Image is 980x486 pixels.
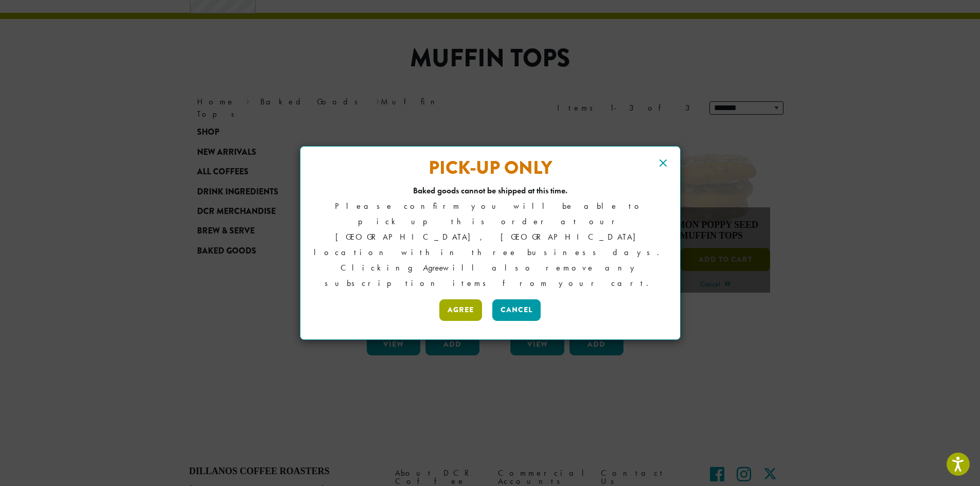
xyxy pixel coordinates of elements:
[429,154,552,181] a: Pick-Up Only
[311,183,670,292] p: Please confirm you will be able to pick up this order at our [GEOGRAPHIC_DATA], [GEOGRAPHIC_DATA]...
[423,262,443,273] em: Agree
[413,185,567,196] strong: Baked goods cannot be shipped at this time.
[492,299,541,321] button: Cancel
[439,299,482,321] button: Agree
